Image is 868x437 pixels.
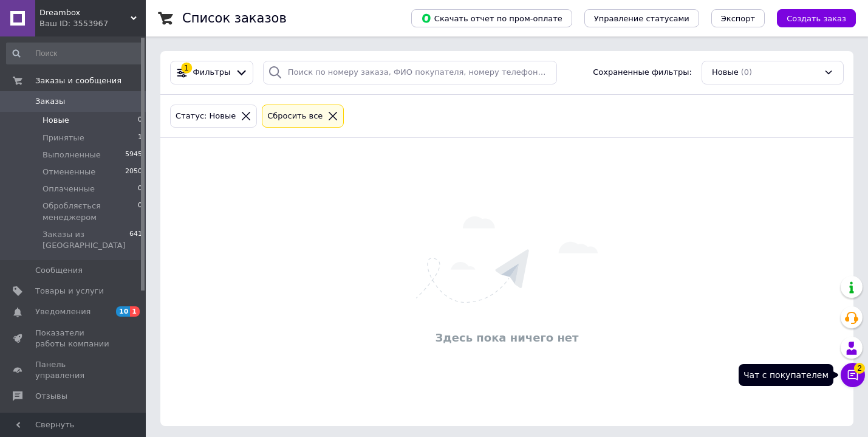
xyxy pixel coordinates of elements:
[712,67,739,78] span: Новые
[43,132,84,143] span: Принятые
[181,63,192,74] div: 1
[35,359,112,381] span: Панель управления
[125,150,142,160] span: 5945
[129,229,142,251] span: 641
[193,67,231,78] span: Фильтры
[739,364,833,386] div: Чат с покупателем
[841,363,865,387] button: Чат с покупателем2
[584,9,699,27] button: Управление статусами
[43,184,95,194] span: Оплаченные
[741,67,752,77] span: (0)
[43,229,129,251] span: Заказы из [GEOGRAPHIC_DATA]
[777,9,856,27] button: Создать заказ
[765,13,856,22] a: Создать заказ
[411,9,572,27] button: Скачать отчет по пром-оплате
[35,412,85,423] span: Покупатели
[35,96,65,107] span: Заказы
[39,18,146,29] div: Ваш ID: 3553967
[263,61,557,84] input: Поиск по номеру заказа, ФИО покупателя, номеру телефона, Email, номеру накладной
[138,115,142,126] span: 0
[138,184,142,194] span: 0
[421,13,562,24] span: Скачать отчет по пром-оплате
[43,167,95,177] span: Отмененные
[130,306,140,317] span: 1
[35,75,121,86] span: Заказы и сообщения
[166,330,847,345] div: Здесь пока ничего нет
[125,167,142,177] span: 2050
[711,9,765,27] button: Экспорт
[593,67,692,78] span: Сохраненные фильтры:
[265,110,325,123] div: Сбросить все
[854,362,865,373] span: 2
[787,14,846,23] span: Создать заказ
[35,306,91,317] span: Уведомления
[35,265,83,276] span: Сообщения
[6,43,143,64] input: Поиск
[182,11,287,26] h1: Список заказов
[721,14,755,23] span: Экспорт
[138,201,142,222] span: 0
[39,7,131,18] span: Dreambox
[35,328,112,349] span: Показатели работы компании
[43,150,101,160] span: Выполненные
[138,132,142,143] span: 1
[35,286,104,297] span: Товары и услуги
[43,201,138,222] span: Обробляється менеджером
[116,306,130,317] span: 10
[35,391,67,402] span: Отзывы
[173,110,238,123] div: Статус: Новые
[43,115,69,126] span: Новые
[594,14,689,23] span: Управление статусами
